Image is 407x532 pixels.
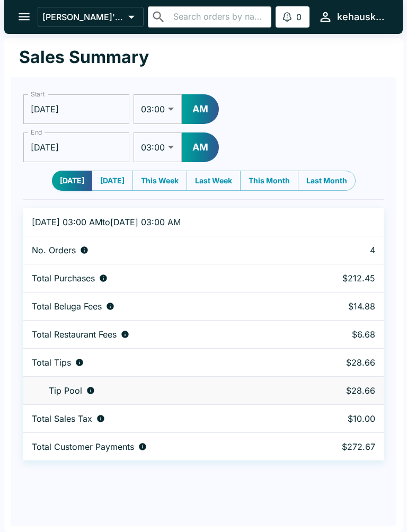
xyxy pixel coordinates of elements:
p: 0 [296,12,302,22]
button: [DATE] [92,171,133,191]
button: kehauskitchen [314,5,390,28]
button: [PERSON_NAME]'s Kitchen [38,7,144,27]
div: Aggregate order subtotals [32,273,291,283]
p: $272.67 [308,441,375,452]
p: Total Sales Tax [32,413,92,424]
div: Fees paid by diners to Beluga [32,301,291,312]
div: Fees paid by diners to restaurant [32,329,291,340]
p: $10.00 [308,413,375,424]
div: Number of orders placed [32,245,291,255]
button: AM [182,132,219,162]
p: [PERSON_NAME]'s Kitchen [42,12,124,22]
div: Tips unclaimed by a waiter [32,385,291,396]
p: Total Beluga Fees [32,301,102,312]
h1: Sales Summary [19,47,149,68]
p: Tip Pool [49,385,82,396]
input: Search orders by name or phone number [170,10,267,24]
p: Total Customer Payments [32,441,134,452]
button: This Month [240,171,298,191]
div: Sales tax paid by diners [32,413,291,424]
button: This Week [132,171,187,191]
button: Last Month [298,171,356,191]
p: Total Restaurant Fees [32,329,117,340]
p: $28.66 [308,357,375,368]
p: Total Purchases [32,273,95,283]
div: Total amount paid for orders by diners [32,441,291,452]
label: Start [31,90,45,99]
p: $14.88 [308,301,375,312]
p: 4 [308,245,375,255]
p: $212.45 [308,273,375,283]
input: Choose date, selected date is Aug 9, 2025 [23,94,129,124]
p: No. Orders [32,245,76,255]
div: Combined individual and pooled tips [32,357,291,368]
button: AM [182,94,219,124]
p: [DATE] 03:00 AM to [DATE] 03:00 AM [32,217,291,227]
div: kehauskitchen [337,11,386,23]
p: $6.68 [308,329,375,340]
label: End [31,128,42,137]
input: Choose date, selected date is Aug 10, 2025 [23,132,129,162]
p: Total Tips [32,357,71,368]
button: Last Week [187,171,241,191]
button: [DATE] [52,171,92,191]
p: $28.66 [308,385,375,396]
button: open drawer [11,3,38,30]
